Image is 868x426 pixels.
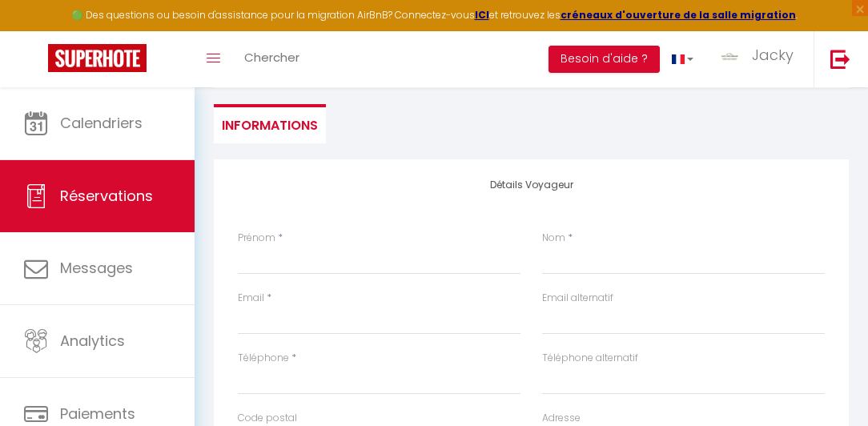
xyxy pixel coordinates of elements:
label: Prénom [238,231,275,246]
a: créneaux d'ouverture de la salle migration [561,8,796,22]
img: logout [830,49,850,69]
button: Ouvrir le widget de chat LiveChat [13,6,61,54]
span: Jacky [752,45,794,65]
label: Adresse [542,411,581,426]
span: Paiements [60,404,135,424]
a: Chercher [232,31,311,87]
span: Analytics [60,331,125,351]
span: Calendriers [60,113,143,133]
a: ICI [475,8,489,22]
h4: Détails Voyageur [238,179,825,191]
label: Email [238,291,264,306]
label: Code postal [238,411,297,426]
label: Téléphone alternatif [542,351,638,366]
label: Nom [542,231,565,246]
span: Chercher [244,49,299,66]
a: ... Jacky [705,31,814,87]
label: Téléphone [238,351,289,366]
button: Besoin d'aide ? [549,46,660,73]
label: Email alternatif [542,291,613,306]
span: Messages [60,258,133,278]
img: ... [717,49,741,62]
li: Informations [214,104,326,143]
span: Réservations [60,186,153,206]
img: Super Booking [48,44,147,72]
